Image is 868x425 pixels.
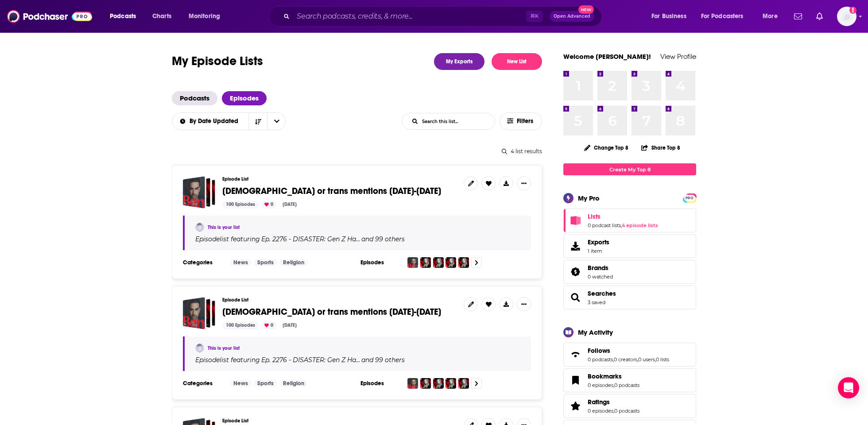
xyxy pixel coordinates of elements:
[790,9,806,24] a: Show notifications dropdown
[261,321,277,329] div: 0
[110,10,136,23] span: Podcasts
[588,264,608,272] span: Brands
[517,297,531,311] button: Show More Button
[588,347,669,355] a: Follows
[183,380,223,387] h3: Categories
[172,112,286,130] h2: Choose List sort
[222,176,457,182] h3: Episode List
[613,408,614,414] span: ,
[183,297,215,329] a: LGBTQ or trans mentions 9/1-9/23/25
[183,259,223,266] h3: Categories
[517,118,535,124] span: Filters
[563,286,696,309] span: Searches
[279,201,300,209] div: [DATE]
[837,7,856,26] button: Show profile menu
[260,236,360,243] a: Ep. 2276 - DISASTER: Gen Z Ha…
[446,378,456,389] img: Lisa Cook Investigation Grows, RFK vs. Senators, and Bari Weiss CBS News Rumblings, with Glenn Gr...
[641,139,681,156] button: Share Top 8
[500,112,542,130] button: Filters
[588,398,639,406] a: Ratings
[588,290,616,297] a: Searches
[182,9,232,23] button: open menu
[588,299,605,305] a: 3 saved
[293,9,526,23] input: Search podcasts, credits, & more...
[279,380,308,387] a: Religion
[222,185,441,197] span: [DEMOGRAPHIC_DATA] or trans mentions [DATE]-[DATE]
[189,10,220,23] span: Monitoring
[361,356,405,364] p: and 99 others
[526,11,542,22] span: ⌘ K
[261,236,360,243] h4: Ep. 2276 - DISASTER: Gen Z Ha…
[637,356,638,363] span: ,
[458,257,469,268] img: Charlie Kirk Dead at 31 - Assassination on Utah College Campus During Turning Point Event
[254,259,277,266] a: Sports
[763,10,778,23] span: More
[849,7,856,14] svg: Add a profile image
[195,235,520,243] div: Episode list featuring
[361,235,405,243] p: and 99 others
[279,321,300,329] div: [DATE]
[578,328,613,336] div: My Activity
[195,356,520,364] div: Episode list featuring
[756,9,789,23] button: open menu
[152,10,171,23] span: Charts
[614,356,637,363] a: 0 creators
[420,257,431,268] img: Left Covers Up Charlotte Stabbing, and "Non-Binary" Meltdown, with Andrew Klavan, Plus Kevin Hine...
[588,212,658,220] a: Lists
[517,176,531,190] button: Show More Button
[588,347,610,355] span: Follows
[566,214,584,227] a: Lists
[172,53,263,70] h1: My Episode Lists
[183,176,215,209] a: LGBTQ or trans mentions 9/1-9/23/25
[588,356,613,363] a: 0 podcasts
[261,201,277,209] div: 0
[208,224,240,230] a: This is your list
[588,408,613,414] a: 0 episodes
[588,274,613,280] a: 0 watched
[621,222,622,228] span: ,
[566,291,584,304] a: Searches
[434,53,484,70] a: My Exports
[588,238,609,246] span: Exports
[222,91,267,105] a: Episodes
[222,297,457,303] h3: Episode List
[588,398,610,406] span: Ratings
[563,163,696,175] a: Create My Top 8
[172,91,217,105] span: Podcasts
[695,9,756,23] button: open menu
[420,378,431,389] img: Left Covers Up Charlotte Stabbing, and "Non-Binary" Meltdown, with Andrew Klavan, Plus Kevin Hine...
[588,222,621,228] a: 0 podcast lists
[458,378,469,389] img: Charlie Kirk Dead at 31 - Assassination on Utah College Campus During Turning Point Event
[588,372,622,380] span: Bookmarks
[588,382,613,388] a: 0 episodes
[645,9,697,23] button: open menu
[588,212,601,220] span: Lists
[267,113,286,130] button: open menu
[195,344,204,352] a: Tristan Marra
[172,118,249,124] button: open menu
[563,394,696,418] span: Ratings
[566,348,584,361] a: Follows
[837,7,856,26] img: User Profile
[254,380,277,387] a: Sports
[613,382,614,388] span: ,
[7,8,92,25] a: Podchaser - Follow, Share and Rate Podcasts
[554,14,590,19] span: Open Advanced
[614,408,639,414] a: 0 podcasts
[499,297,513,311] button: Show More Button
[360,380,400,387] h3: Episodes
[222,418,457,424] h3: Episode List
[684,195,695,201] span: PRO
[277,6,610,27] div: Search podcasts, credits, & more...
[651,10,686,23] span: For Business
[104,9,147,23] button: open menu
[579,142,634,153] button: Change Top 8
[499,176,513,190] button: Show More Button
[446,257,456,268] img: Lisa Cook Investigation Grows, RFK vs. Senators, and Bari Weiss CBS News Rumblings, with Glenn Gr...
[147,9,177,23] a: Charts
[638,356,655,363] a: 0 users
[563,260,696,284] span: Brands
